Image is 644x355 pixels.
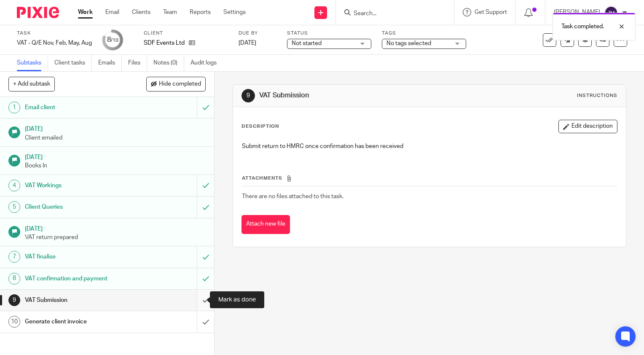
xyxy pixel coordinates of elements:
h1: [DATE] [25,123,206,133]
h1: VAT Submission [25,294,134,307]
a: Client tasks [54,55,92,71]
p: Submit return to HMRC once confirmation has been received [242,142,617,151]
p: SDF Events Ltd [144,39,185,47]
a: Email [105,8,119,16]
p: Description [241,123,279,130]
span: No tags selected [386,40,431,46]
a: Subtasks [17,55,48,71]
div: 10 [8,316,20,328]
div: 1 [8,102,20,113]
span: Attachments [242,176,282,180]
button: Hide completed [146,77,206,91]
a: Settings [223,8,246,16]
a: Notes (0) [153,55,184,71]
h1: Generate client invoice [25,315,134,328]
a: Audit logs [191,55,223,71]
p: Books In [25,161,206,170]
img: svg%3E [604,6,618,19]
h1: Client Queries [25,201,134,213]
a: Reports [190,8,211,16]
p: Client emailed [25,134,206,142]
a: Emails [98,55,122,71]
div: 8 [107,35,118,45]
div: Instructions [577,92,617,99]
span: Hide completed [159,81,201,88]
h1: Email client [25,101,134,114]
a: Work [78,8,93,16]
a: Files [128,55,147,71]
p: Task completed. [561,22,604,31]
h1: VAT finalise [25,250,134,263]
div: 5 [8,201,20,213]
label: Task [17,30,92,37]
h1: [DATE] [25,223,206,233]
h1: VAT Submission [259,91,447,100]
div: 7 [8,251,20,263]
label: Due by [239,30,276,37]
div: 9 [241,89,255,102]
small: /10 [111,38,118,43]
div: 4 [8,180,20,191]
a: Team [163,8,177,16]
button: Edit description [558,120,617,133]
a: Clients [132,8,150,16]
img: Pixie [17,7,59,18]
h1: VAT Workings [25,179,134,192]
div: VAT - Q/E Nov, Feb, May, Aug [17,39,92,47]
span: There are no files attached to this task. [242,194,343,199]
p: VAT return prepared [25,233,206,242]
button: + Add subtask [8,77,55,91]
label: Client [144,30,228,37]
h1: VAT confirmation and payment [25,272,134,285]
button: Attach new file [241,215,290,234]
label: Status [287,30,371,37]
div: 8 [8,273,20,285]
h1: [DATE] [25,151,206,161]
div: 9 [8,294,20,306]
span: [DATE] [239,40,256,46]
span: Not started [292,40,322,46]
